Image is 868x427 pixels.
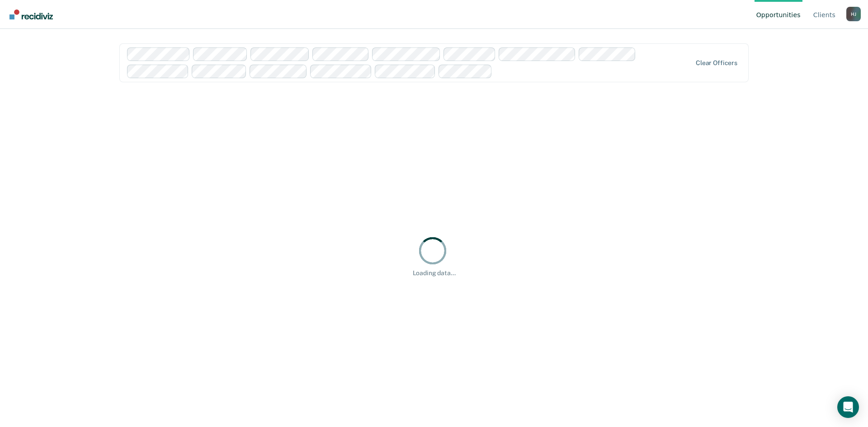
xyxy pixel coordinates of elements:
button: Profile dropdown button [846,7,861,21]
div: Clear officers [696,59,737,67]
div: Loading data... [413,269,456,277]
img: Recidiviz [9,9,53,19]
div: Open Intercom Messenger [837,396,859,418]
div: H J [846,7,861,21]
